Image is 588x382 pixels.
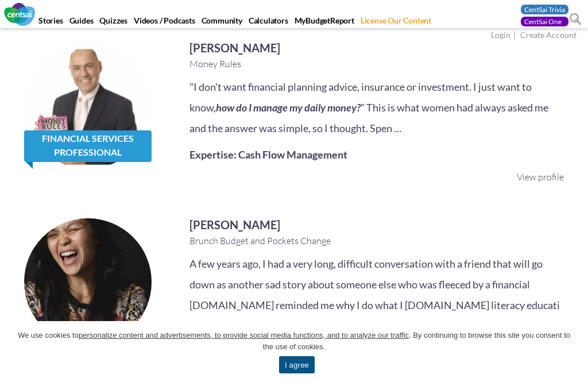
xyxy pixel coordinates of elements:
p: "I don't want financial planning advice, insurance or investment. I just want to know, " This is ... [189,76,564,138]
a: Guides [67,16,96,28]
span: | [512,30,519,42]
a: Community [199,16,245,28]
a: License Our Content [358,16,434,28]
img: CentSai [4,3,35,26]
span: We use cookies to . By continuing to browse this site you consent to the use of cookies. [17,330,571,353]
div: Brunch Budget and Pockets Change [189,234,564,248]
a: Login [491,30,510,42]
a: Videos / Podcasts [131,16,198,28]
a: CentSai Trivia [521,5,568,14]
u: personalize content and advertisements, to provide social media functions, and to analyze our tra... [79,331,409,339]
a: View profile [517,171,564,183]
a: CentSai One [521,17,568,26]
img: Pam Capalad [24,218,152,346]
strong: how do I manage my daily money? [216,101,361,114]
a: I agree [279,356,315,373]
img: Nobby Kleinman [24,41,152,169]
a: [PERSON_NAME] [189,218,280,231]
a: Stories [36,16,65,28]
a: [PERSON_NAME] [189,41,280,55]
p: A few years ago, I had a very long, difficult conversation with a friend that will go down as ano... [189,253,564,336]
strong: Expertise: Cash Flow Management [189,148,347,161]
a: I agree [568,346,579,357]
a: Quizzes [97,16,130,28]
a: MyBudgetReport [292,16,357,28]
span: Financial Services Professional [24,130,152,162]
div: Money Rules [189,57,564,71]
a: Calculators [246,16,291,28]
a: Create Account [520,30,577,42]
